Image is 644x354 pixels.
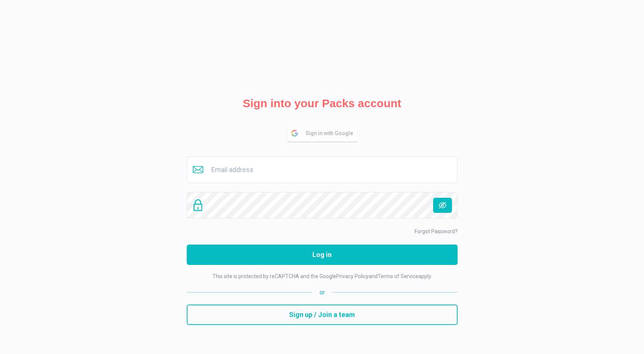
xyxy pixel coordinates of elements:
[287,125,357,142] button: Sign in with Google
[336,273,369,279] a: Privacy Policy
[187,245,458,265] button: Log in
[284,29,360,86] img: Packs Logo
[187,157,458,183] input: Email address
[243,97,401,110] h2: Sign into your Packs account
[415,228,458,234] a: Forgot Password?
[312,288,332,297] span: or
[187,305,458,325] button: Sign up / Join a team
[378,273,418,279] a: Terms of Service
[306,126,357,141] span: Sign in with Google
[212,272,432,280] p: This site is protected by reCAPTCHA and the Google and apply.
